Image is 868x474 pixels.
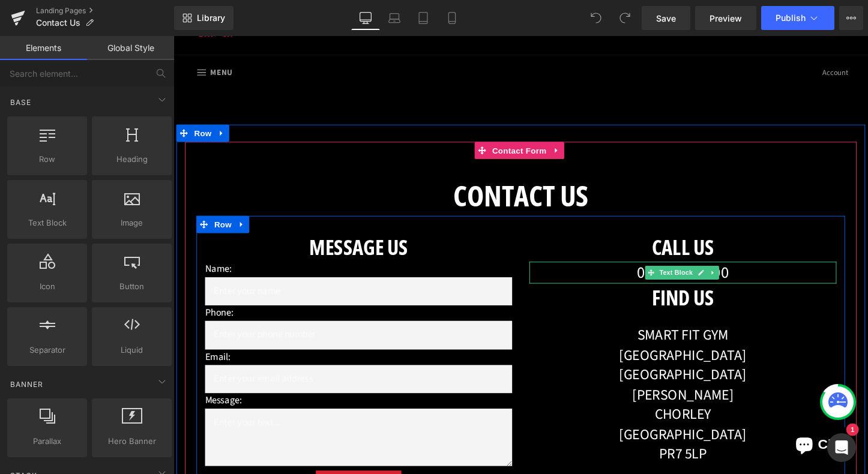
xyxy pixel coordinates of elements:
p: Message: [33,373,354,389]
span: Menu [38,32,62,44]
p: Name: [33,236,354,252]
span: Base [9,97,32,108]
span: Icon [11,280,83,293]
button: Redo [613,6,637,30]
input: Enter your name [33,252,354,281]
h1: Message Us [33,206,354,236]
span: Contact Form [330,110,393,128]
p: Phone: [33,281,354,298]
a: Laptop [380,6,409,30]
span: Preview [710,12,742,25]
span: Publish [776,13,806,23]
button: Menu [9,20,74,57]
div: Open Intercom Messenger [827,433,856,462]
a: Tablet [409,6,438,30]
a: Desktop [351,6,380,30]
a: Expand / Collapse [558,240,571,254]
span: Parallax [11,435,83,448]
input: Enter your phone number [33,298,354,327]
a: Preview [695,6,756,30]
inbox-online-store-chat: Shopify online store chat [640,409,717,448]
button: Publish [761,6,834,30]
a: Expand / Collapse [393,110,409,128]
span: Text Block [11,217,83,229]
p: Email: [33,328,354,344]
span: Library [197,13,225,23]
span: Button [95,280,168,293]
button: Undo [584,6,608,30]
h1: contact us [24,146,702,188]
input: Enter your email address [33,344,354,373]
span: Row [40,188,64,206]
span: Save [656,12,676,25]
h1: CALL US [372,206,693,236]
a: Account [673,21,711,56]
button: More [839,6,863,30]
span: Heading [95,153,168,166]
a: Global Style [87,36,174,60]
span: Liquid [95,344,168,356]
a: Landing Pages [36,6,174,16]
span: Banner [9,379,44,390]
a: New Library [174,6,234,30]
span: Text Block [506,240,546,254]
h1: find us [372,259,693,289]
a: Expand / Collapse [43,92,58,110]
a: Mobile [438,6,466,30]
span: Separator [11,344,83,356]
span: Contact Us [36,18,80,28]
span: Image [95,217,168,229]
p: SMART FIT GYM [GEOGRAPHIC_DATA] [GEOGRAPHIC_DATA] [PERSON_NAME] CHORLEY [GEOGRAPHIC_DATA] PR7 5LP [372,302,693,448]
a: Expand / Collapse [64,188,79,206]
span: Hero Banner [95,435,168,448]
span: Row [19,92,43,110]
span: Row [11,153,83,166]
